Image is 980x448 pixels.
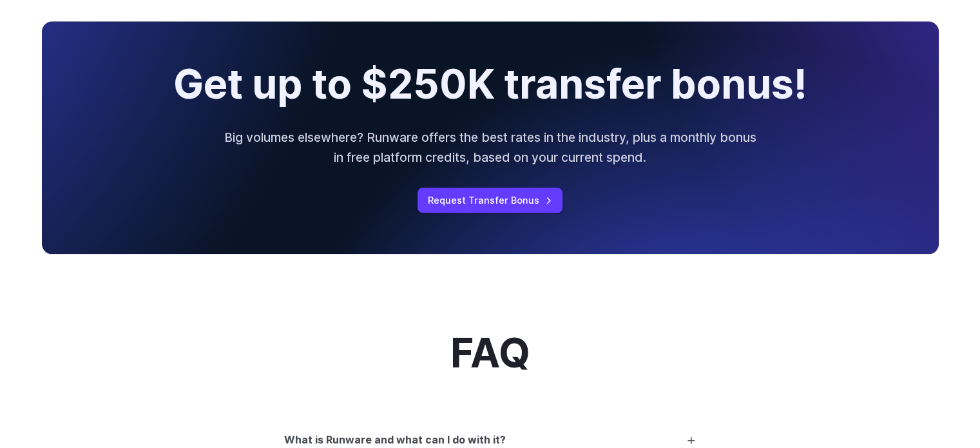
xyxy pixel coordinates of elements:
[173,63,807,107] h2: Get up to $250K transfer bonus!
[450,331,530,376] h2: FAQ
[222,128,758,167] p: Big volumes elsewhere? Runware offers the best rates in the industry, plus a monthly bonus in fre...
[418,188,562,213] a: Request Transfer Bonus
